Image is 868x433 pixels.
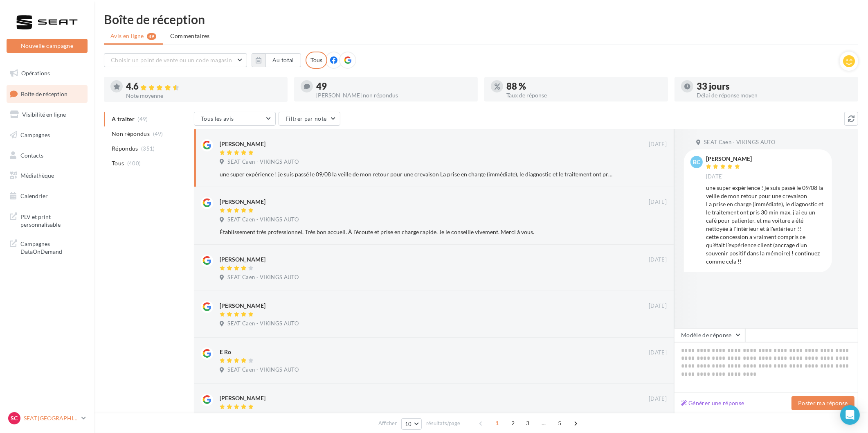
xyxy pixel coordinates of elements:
span: Non répondus [112,130,150,138]
span: (49) [153,131,163,137]
span: bc [693,158,700,166]
button: Au total [252,53,301,67]
div: une super expérience ! je suis passé le 09/08 la veille de mon retour pour une crevaison La prise... [220,170,614,178]
span: (351) [141,145,155,152]
span: Campagnes [20,131,50,138]
span: Afficher [378,419,397,427]
span: [DATE] [649,302,667,310]
div: 4.6 [126,82,281,91]
div: [PERSON_NAME] [220,140,265,148]
span: Choisir un point de vente ou un code magasin [111,56,232,63]
span: [DATE] [649,349,667,356]
div: Open Intercom Messenger [840,405,860,425]
span: Boîte de réception [21,90,67,97]
span: PLV et print personnalisable [20,211,84,229]
div: Délai de réponse moyen [697,92,852,98]
span: SC [11,414,18,422]
button: Poster ma réponse [792,396,855,410]
div: [PERSON_NAME] non répondus [316,92,471,98]
span: Tous les avis [201,115,234,122]
div: [PERSON_NAME] [220,198,265,206]
button: Modèle de réponse [674,328,745,342]
a: Campagnes [5,126,89,144]
button: Tous les avis [194,112,276,126]
span: 3 [521,417,534,430]
a: Opérations [5,65,89,82]
button: Générer une réponse [678,398,748,408]
div: [PERSON_NAME] [220,255,265,264]
span: [DATE] [649,256,667,264]
p: SEAT [GEOGRAPHIC_DATA] [24,414,78,422]
button: Au total [265,53,301,67]
span: Calendrier [20,192,48,199]
div: E Ro [220,348,231,356]
div: [PERSON_NAME] [220,394,265,402]
span: Médiathèque [20,172,54,179]
a: Contacts [5,147,89,164]
span: Visibilité en ligne [22,111,66,118]
a: PLV et print personnalisable [5,208,89,232]
button: Filtrer par note [279,112,340,126]
span: Opérations [21,70,50,77]
div: 49 [316,82,471,91]
span: SEAT Caen - VIKINGS AUTO [227,274,299,281]
span: Tous [112,159,124,167]
a: Calendrier [5,187,89,205]
span: Répondus [112,144,138,153]
span: [DATE] [649,141,667,148]
span: [DATE] [649,395,667,403]
div: 88 % [506,82,661,91]
button: Nouvelle campagne [7,39,88,53]
div: Établissement très professionnel. Très bon accueil. À l'écoute et prise en charge rapide. Je le c... [220,228,614,236]
div: 33 jours [697,82,852,91]
div: une super expérience ! je suis passé le 09/08 la veille de mon retour pour une crevaison La prise... [706,184,825,266]
span: SEAT Caen - VIKINGS AUTO [227,158,299,166]
div: Taux de réponse [506,92,661,98]
span: SEAT Caen - VIKINGS AUTO [227,413,299,420]
span: Commentaires [171,32,210,39]
span: [DATE] [649,198,667,206]
span: 10 [405,421,412,427]
span: SEAT Caen - VIKINGS AUTO [227,366,299,374]
span: 5 [553,417,566,430]
div: Note moyenne [126,93,281,99]
a: Médiathèque [5,167,89,184]
button: Choisir un point de vente ou un code magasin [104,53,247,67]
span: Contacts [20,151,43,158]
span: Campagnes DataOnDemand [20,238,84,256]
div: [PERSON_NAME] [706,156,752,162]
a: Campagnes DataOnDemand [5,235,89,259]
a: SC SEAT [GEOGRAPHIC_DATA] [7,410,88,426]
span: ... [537,417,550,430]
div: Tous [306,52,327,69]
a: Visibilité en ligne [5,106,89,123]
span: 2 [506,417,519,430]
span: résultats/page [426,419,460,427]
span: SEAT Caen - VIKINGS AUTO [227,320,299,327]
div: [PERSON_NAME] [220,302,265,310]
span: 1 [490,417,504,430]
span: SEAT Caen - VIKINGS AUTO [227,216,299,223]
span: SEAT Caen - VIKINGS AUTO [704,139,775,146]
span: (400) [127,160,141,167]
button: 10 [401,418,422,430]
a: Boîte de réception [5,85,89,103]
span: [DATE] [706,173,724,180]
div: Boîte de réception [104,13,858,25]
